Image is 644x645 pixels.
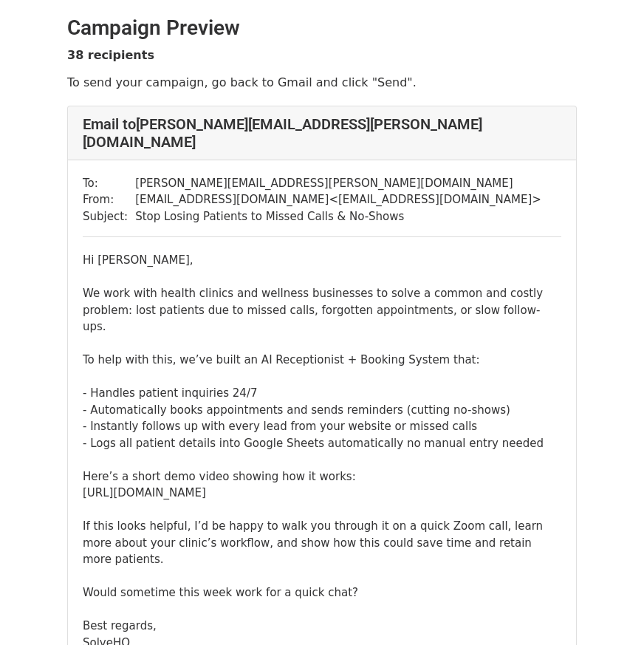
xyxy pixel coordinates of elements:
td: From: [83,191,135,208]
td: [PERSON_NAME][EMAIL_ADDRESS][PERSON_NAME][DOMAIN_NAME] [135,175,541,192]
td: To: [83,175,135,192]
h2: Campaign Preview [67,16,577,41]
p: To send your campaign, go back to Gmail and click "Send". [67,75,577,90]
td: Subject: [83,208,135,225]
td: [EMAIL_ADDRESS][DOMAIN_NAME] < [EMAIL_ADDRESS][DOMAIN_NAME] > [135,191,541,208]
strong: 38 recipients [67,48,154,62]
td: Stop Losing Patients to Missed Calls & No-Shows [135,208,541,225]
h4: Email to [PERSON_NAME][EMAIL_ADDRESS][PERSON_NAME][DOMAIN_NAME] [83,115,561,151]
